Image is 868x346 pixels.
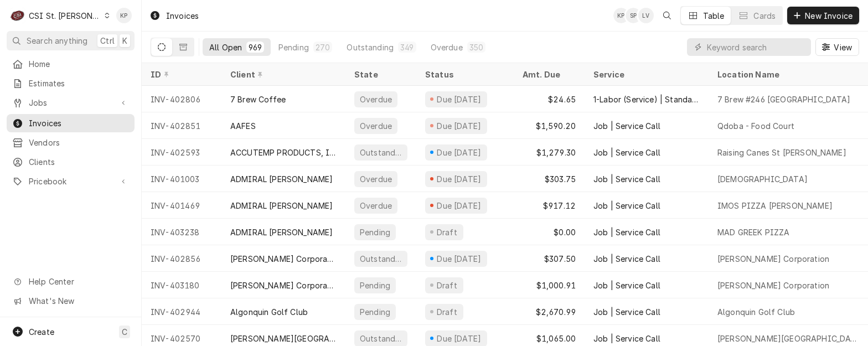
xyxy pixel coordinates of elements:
[435,306,459,318] div: Draft
[116,8,132,23] div: Kym Parson's Avatar
[717,147,846,158] div: Raising Canes St [PERSON_NAME]
[593,226,660,238] div: Job | Service Call
[514,166,585,192] div: $303.75
[717,200,833,211] div: IMOS PIZZA [PERSON_NAME]
[7,153,135,171] a: Clients
[249,42,261,53] div: 969
[142,298,221,325] div: INV-402944
[359,200,393,211] div: Overdue
[354,69,407,80] div: State
[593,306,660,318] div: Job | Service Call
[717,253,829,265] div: [PERSON_NAME] Corporation
[347,42,394,53] div: Outstanding
[436,173,483,185] div: Due [DATE]
[469,42,483,53] div: 350
[514,298,585,325] div: $2,670.99
[717,69,857,80] div: Location Name
[638,8,654,23] div: LV
[27,35,87,47] span: Search anything
[7,172,135,190] a: Go to Pricebook
[514,272,585,298] div: $1,000.91
[717,120,794,132] div: Qdoba - Food Court
[7,133,135,152] a: Vendors
[122,326,127,338] span: C
[359,173,393,185] div: Overdue
[230,280,337,291] div: [PERSON_NAME] Corporation
[7,272,135,291] a: Go to Help Center
[29,137,129,148] span: Vendors
[613,8,629,23] div: KP
[435,226,459,238] div: Draft
[717,173,808,185] div: [DEMOGRAPHIC_DATA]
[431,42,463,53] div: Overdue
[142,86,221,112] div: INV-402806
[638,8,654,23] div: Lisa Vestal's Avatar
[658,7,676,24] button: Open search
[7,74,135,92] a: Estimates
[29,10,101,22] div: CSI St. [PERSON_NAME]
[230,173,333,185] div: ADMIRAL [PERSON_NAME]
[831,42,854,53] span: View
[142,139,221,166] div: INV-402593
[29,327,54,337] span: Create
[593,253,660,265] div: Job | Service Call
[626,8,641,23] div: Shelley Politte's Avatar
[230,94,286,105] div: 7 Brew Coffee
[230,226,333,238] div: ADMIRAL [PERSON_NAME]
[29,117,129,129] span: Invoices
[316,42,330,53] div: 270
[703,10,725,22] div: Table
[436,333,483,344] div: Due [DATE]
[359,147,403,158] div: Outstanding
[142,245,221,272] div: INV-402856
[593,200,660,211] div: Job | Service Call
[359,253,403,265] div: Outstanding
[436,120,483,132] div: Due [DATE]
[707,38,805,56] input: Keyword search
[436,147,483,158] div: Due [DATE]
[815,38,859,56] button: View
[593,120,660,132] div: Job | Service Call
[29,175,112,187] span: Pricebook
[7,94,135,112] a: Go to Jobs
[230,200,333,211] div: ADMIRAL [PERSON_NAME]
[626,8,641,23] div: SP
[359,120,393,132] div: Overdue
[278,42,309,53] div: Pending
[523,69,573,80] div: Amt. Due
[230,69,334,80] div: Client
[436,94,483,105] div: Due [DATE]
[142,112,221,139] div: INV-402851
[29,78,129,89] span: Estimates
[613,8,629,23] div: Kym Parson's Avatar
[10,8,25,23] div: CSI St. Louis's Avatar
[100,35,115,47] span: Ctrl
[514,219,585,245] div: $0.00
[425,69,503,80] div: Status
[151,69,210,80] div: ID
[122,35,127,47] span: K
[7,31,135,50] button: Search anythingCtrlK
[717,333,859,344] div: [PERSON_NAME][GEOGRAPHIC_DATA]
[29,156,129,168] span: Clients
[230,333,337,344] div: [PERSON_NAME][GEOGRAPHIC_DATA]
[514,86,585,112] div: $24.65
[230,253,337,265] div: [PERSON_NAME] Corporation
[230,306,308,318] div: Algonquin Golf Club
[593,147,660,158] div: Job | Service Call
[514,139,585,166] div: $1,279.30
[10,8,25,23] div: C
[7,114,135,132] a: Invoices
[142,166,221,192] div: INV-401003
[593,94,700,105] div: 1-Labor (Service) | Standard | Incurred
[593,173,660,185] div: Job | Service Call
[116,8,132,23] div: KP
[593,280,660,291] div: Job | Service Call
[29,295,128,307] span: What's New
[400,42,414,53] div: 349
[717,306,795,318] div: Algonquin Golf Club
[359,306,391,318] div: Pending
[29,97,112,109] span: Jobs
[209,42,242,53] div: All Open
[230,147,337,158] div: ACCUTEMP PRODUCTS, INC.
